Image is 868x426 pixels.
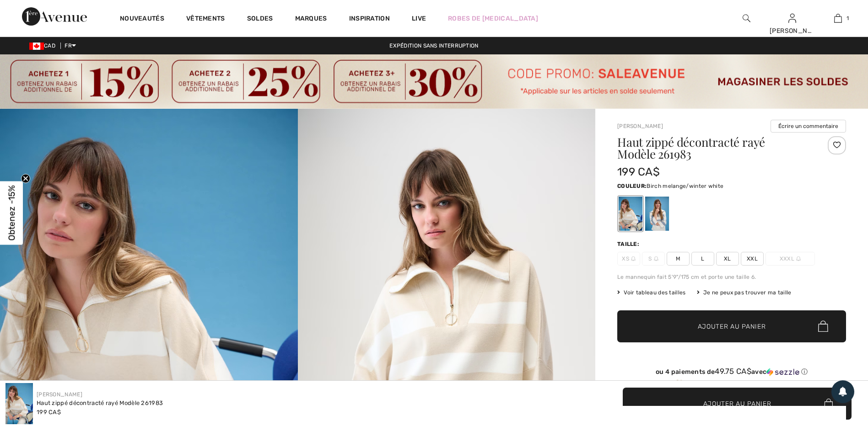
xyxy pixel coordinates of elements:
[642,252,665,266] span: S
[716,252,739,266] span: XL
[617,367,846,379] div: ou 4 paiements de49.75 CA$avecSezzle Cliquez pour en savoir plus sur Sezzle
[697,288,792,297] div: Je ne peux pas trouver ma taille
[766,252,815,266] span: XXXL
[247,15,273,24] a: Soldes
[22,7,87,26] img: 1ère Avenue
[623,388,852,420] button: Ajouter au panier
[617,288,686,297] span: Voir tableau des tailles
[647,183,723,189] span: Birch melange/winter white
[37,391,82,398] a: [PERSON_NAME]
[65,43,76,49] span: FR
[120,15,164,24] a: Nouveautés
[37,409,61,415] span: 199 CA$
[617,240,641,248] div: Taille:
[617,136,808,160] h1: Haut zippé décontracté rayé Modèle 261983
[691,252,714,266] span: L
[37,399,163,408] div: Haut zippé décontracté rayé Modèle 261983
[349,15,390,24] span: Inspiration
[788,13,796,24] img: Mes infos
[448,14,538,23] a: Robes de [MEDICAL_DATA]
[818,320,828,332] img: Bag.svg
[617,183,647,189] span: Couleur:
[5,383,33,424] img: Haut Zipp&eacute; D&eacute;contract&eacute; Ray&eacute; mod&egrave;le 261983
[741,252,764,266] span: XXL
[645,197,669,231] div: Winter white/chambray
[617,310,846,342] button: Ajouter au panier
[824,399,833,409] img: Bag.svg
[619,197,642,231] div: Birch melange/winter white
[674,379,684,392] img: Récompenses Avenue
[766,368,799,376] img: Sezzle
[771,120,846,133] button: Écrire un commentaire
[846,14,849,22] span: 1
[800,357,859,380] iframe: Ouvre un widget dans lequel vous pouvez chatter avec l’un de nos agents
[29,43,44,50] img: Canadian Dollar
[295,15,327,24] a: Marques
[6,186,17,241] span: Obtenez -15%
[617,367,846,376] div: ou 4 paiements de avec
[631,256,636,261] img: ring-m.svg
[617,252,640,266] span: XS
[703,399,771,408] span: Ajouter au panier
[186,15,225,24] a: Vêtements
[412,14,426,23] a: Live
[29,43,59,49] span: CAD
[788,14,796,22] a: Se connecter
[617,165,660,178] span: 199 CA$
[617,273,846,281] div: Le mannequin fait 5'9"/175 cm et porte une taille 6.
[715,367,751,376] span: 49.75 CA$
[667,252,690,266] span: M
[21,174,30,183] button: Close teaser
[770,26,814,36] div: [PERSON_NAME]
[815,13,860,24] a: 1
[654,256,658,261] img: ring-m.svg
[834,13,842,24] img: Mon panier
[617,123,663,129] a: [PERSON_NAME]
[698,321,766,331] span: Ajouter au panier
[743,13,750,24] img: recherche
[796,256,801,261] img: ring-m.svg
